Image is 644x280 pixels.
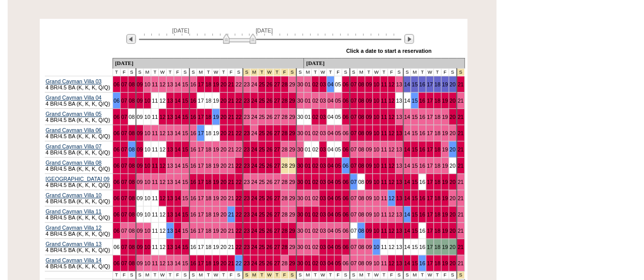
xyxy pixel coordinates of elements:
[289,114,295,120] a: 29
[411,81,417,87] a: 15
[266,81,272,87] a: 26
[251,98,257,104] a: 24
[175,114,181,120] a: 14
[320,81,326,87] a: 03
[205,130,211,136] a: 18
[373,81,379,87] a: 10
[213,146,219,152] a: 19
[220,98,227,104] a: 20
[419,98,425,104] a: 16
[450,146,456,152] a: 20
[388,98,395,104] a: 12
[312,130,318,136] a: 02
[442,130,448,136] a: 19
[351,163,357,169] a: 07
[220,163,227,169] a: 20
[274,130,280,136] a: 27
[404,81,410,87] a: 14
[220,114,227,120] a: 20
[266,130,272,136] a: 26
[327,146,333,152] a: 04
[450,130,456,136] a: 20
[404,98,410,104] a: 14
[312,81,318,87] a: 02
[228,146,234,152] a: 21
[381,163,387,169] a: 11
[282,98,288,104] a: 28
[46,176,110,182] a: [GEOGRAPHIC_DATA] 09
[358,98,364,104] a: 08
[129,98,135,104] a: 08
[46,111,102,117] a: Grand Cayman Villa 05
[434,163,440,169] a: 18
[297,114,303,120] a: 30
[289,81,295,87] a: 29
[434,146,440,152] a: 18
[121,98,127,104] a: 07
[182,179,188,185] a: 15
[121,146,127,152] a: 07
[388,81,395,87] a: 12
[358,146,364,152] a: 08
[114,179,120,185] a: 06
[411,114,417,120] a: 15
[220,81,227,87] a: 20
[144,98,150,104] a: 10
[137,114,143,120] a: 09
[213,114,219,120] a: 19
[351,146,357,152] a: 07
[358,130,364,136] a: 08
[373,130,379,136] a: 10
[450,98,456,104] a: 20
[152,130,158,136] a: 11
[282,114,288,120] a: 28
[228,163,234,169] a: 21
[244,81,250,87] a: 23
[351,114,357,120] a: 07
[427,130,433,136] a: 17
[434,130,440,136] a: 18
[289,146,295,152] a: 29
[228,114,234,120] a: 21
[244,146,250,152] a: 23
[411,98,417,104] a: 15
[259,163,265,169] a: 25
[396,130,402,136] a: 13
[282,163,288,169] a: 28
[137,130,143,136] a: 09
[351,98,357,104] a: 07
[419,130,425,136] a: 16
[205,98,211,104] a: 18
[411,130,417,136] a: 15
[167,163,173,169] a: 13
[327,98,333,104] a: 04
[121,81,127,87] a: 07
[373,114,379,120] a: 10
[159,114,165,120] a: 12
[182,130,188,136] a: 15
[167,179,173,185] a: 13
[144,114,150,120] a: 10
[396,81,402,87] a: 13
[259,98,265,104] a: 25
[358,114,364,120] a: 08
[442,81,448,87] a: 19
[114,114,120,120] a: 06
[419,146,425,152] a: 16
[343,114,349,120] a: 06
[213,179,219,185] a: 19
[274,114,280,120] a: 27
[114,146,120,152] a: 06
[137,98,143,104] a: 09
[198,98,204,104] a: 17
[297,163,303,169] a: 30
[266,163,272,169] a: 26
[175,81,181,87] a: 14
[205,114,211,120] a: 18
[366,130,372,136] a: 09
[175,146,181,152] a: 14
[152,114,158,120] a: 11
[289,163,295,169] a: 29
[411,163,417,169] a: 15
[366,81,372,87] a: 09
